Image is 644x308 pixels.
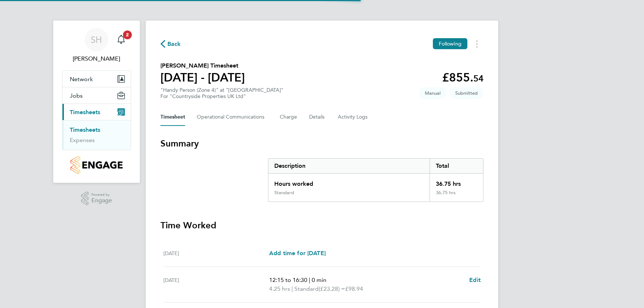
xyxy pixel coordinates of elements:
[62,71,131,87] button: Network
[163,249,269,258] div: [DATE]
[91,35,102,44] span: SH
[70,137,95,144] a: Expenses
[470,38,484,50] button: Timesheets Menu
[430,159,483,173] div: Total
[53,21,140,183] nav: Main navigation
[163,276,269,293] div: [DATE]
[160,93,283,99] div: For "Countryside Properties UK Ltd"
[62,54,131,63] span: Stephen Harrison
[70,109,100,116] span: Timesheets
[280,108,297,126] button: Charge
[70,76,93,83] span: Network
[160,70,245,85] h1: [DATE] - [DATE]
[269,285,290,292] span: 4.25 hrs
[430,174,483,190] div: 36.75 hrs
[91,192,112,198] span: Powered by
[309,108,326,126] button: Details
[442,70,484,84] app-decimal: £855.
[81,192,112,206] a: Powered byEngage
[345,285,363,292] span: £98.94
[160,39,181,48] button: Back
[294,285,319,293] span: Standard
[167,40,181,48] span: Back
[268,158,484,202] div: Summary
[439,40,462,47] span: Following
[338,108,369,126] button: Activity Logs
[62,28,131,63] a: SH[PERSON_NAME]
[269,249,326,258] a: Add time for [DATE]
[419,87,446,99] span: This timesheet was manually created.
[114,28,129,51] a: 2
[473,73,484,84] span: 54
[319,285,345,292] span: (£23.28) =
[62,156,131,174] a: Go to home page
[309,276,310,283] span: |
[70,126,100,133] a: Timesheets
[268,174,430,190] div: Hours worked
[430,190,483,202] div: 36.75 hrs
[269,276,307,283] span: 12:15 to 16:30
[292,285,293,292] span: |
[268,159,430,173] div: Description
[70,156,122,174] img: countryside-properties-logo-retina.png
[62,87,131,104] button: Jobs
[62,120,131,150] div: Timesheets
[449,87,484,99] span: This timesheet is Submitted.
[160,220,484,231] h3: Time Worked
[274,190,294,196] div: Standard
[91,198,112,204] span: Engage
[70,92,83,99] span: Jobs
[123,30,132,39] span: 2
[433,38,467,49] button: Following
[160,87,283,99] div: "Handy Person (Zone 4)" at "[GEOGRAPHIC_DATA]"
[160,61,245,70] h2: [PERSON_NAME] Timesheet
[160,138,484,149] h3: Summary
[469,276,481,285] a: Edit
[269,250,326,257] span: Add time for [DATE]
[312,276,326,283] span: 0 min
[469,276,481,283] span: Edit
[160,108,185,126] button: Timesheet
[62,104,131,120] button: Timesheets
[197,108,268,126] button: Operational Communications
